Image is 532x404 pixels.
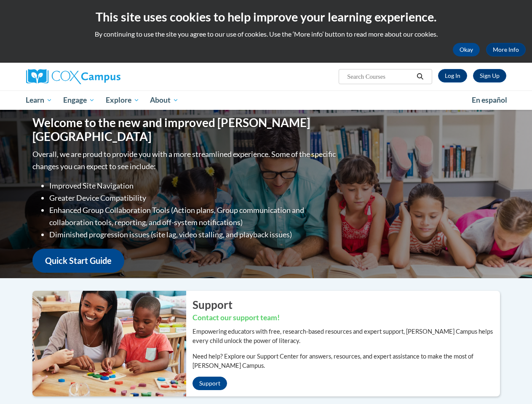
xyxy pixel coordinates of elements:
button: Okay [453,43,480,56]
h1: Welcome to the new and improved [PERSON_NAME][GEOGRAPHIC_DATA] [32,116,338,144]
a: En español [466,91,513,109]
a: About [144,90,184,110]
span: Explore [106,95,139,105]
p: Overall, we are proud to provide you with a more streamlined experience. Some of the specific cha... [32,148,338,173]
li: Improved Site Navigation [49,180,338,192]
div: Main menu [20,90,513,110]
h2: Support [192,297,500,312]
span: Learn [26,95,52,105]
button: Search [414,72,426,82]
input: Search Courses [346,72,414,82]
span: Engage [63,95,95,105]
p: Need help? Explore our Support Center for answers, resources, and expert assistance to make the m... [192,352,500,370]
span: About [150,95,179,105]
li: Diminished progression issues (site lag, video stalling, and playback issues) [49,229,338,241]
a: Learn [21,90,58,110]
h3: Contact our support team! [192,313,500,323]
a: Explore [100,90,145,110]
a: More Info [486,43,526,56]
a: Log In [438,69,467,82]
a: Engage [58,90,100,110]
p: Empowering educators with free, research-based resources and expert support, [PERSON_NAME] Campus... [192,327,500,346]
img: Cox Campus [26,69,120,84]
a: Quick Start Guide [32,249,124,273]
li: Greater Device Compatibility [49,192,338,204]
img: ... [26,291,186,396]
p: By continuing to use the site you agree to our use of cookies. Use the ‘More info’ button to read... [6,29,526,39]
a: Register [473,69,506,82]
h2: This site uses cookies to help improve your learning experience. [6,8,526,25]
span: En español [472,96,507,104]
li: Enhanced Group Collaboration Tools (Action plans, Group communication and collaboration tools, re... [49,204,338,229]
a: Support [192,377,227,390]
a: Cox Campus [26,69,178,84]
